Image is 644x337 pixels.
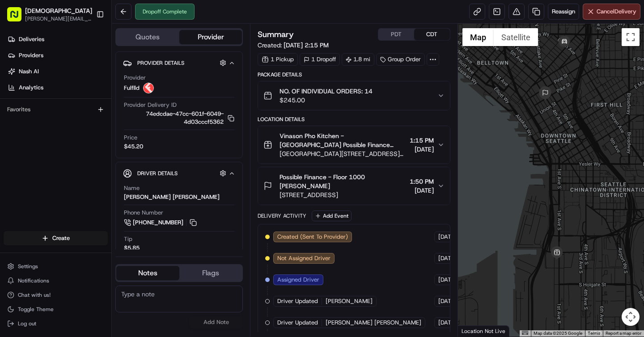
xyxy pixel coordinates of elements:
[133,219,183,227] span: [PHONE_NUMBER]
[137,59,184,67] span: Provider Details
[280,87,373,96] span: NO. OF INDIVIDUAL ORDERS: 14
[410,186,434,195] span: [DATE]
[410,136,434,145] span: 1:15 PM
[123,166,235,181] button: Driver Details
[63,49,108,56] a: Powered byPylon
[124,143,143,151] span: $45.20
[588,331,600,336] a: Terms (opens in new tab)
[277,297,318,305] span: Driver Updated
[280,190,406,199] span: [STREET_ADDRESS]
[4,32,111,46] a: Deliveries
[25,6,92,15] button: [DEMOGRAPHIC_DATA]
[462,28,494,46] button: Show street map
[19,35,44,43] span: Deliveries
[458,325,509,337] div: Location Not Live
[258,71,450,78] div: Package Details
[4,48,111,63] a: Providers
[4,64,111,79] a: Nash AI
[410,177,434,186] span: 1:50 PM
[258,116,450,123] div: Location Details
[124,74,146,82] span: Provider
[179,30,242,44] button: Provider
[460,325,490,337] a: Open this area in Google Maps (opens a new window)
[438,319,457,327] span: [DATE]
[258,212,306,219] div: Delivery Activity
[606,331,641,336] a: Report a map error
[179,266,242,280] button: Flags
[124,110,234,126] button: 74edcdae-47cc-601f-6049-4d03cccf5362
[18,306,54,313] span: Toggle Theme
[414,29,450,40] button: CDT
[438,233,457,241] span: [DATE]
[258,41,329,50] span: Created:
[258,126,449,164] button: Vinason Pho Kitchen - [GEOGRAPHIC_DATA] Possible Finance [DEMOGRAPHIC_DATA][GEOGRAPHIC_DATA][STRE...
[18,291,51,299] span: Chat with us!
[312,211,352,221] button: Add Event
[19,51,43,59] span: Providers
[124,235,132,243] span: Tip
[280,96,373,105] span: $245.00
[19,67,39,76] span: Nash AI
[143,83,154,93] img: profile_Fulflld_OnFleet_Thistle_SF.png
[124,209,163,217] span: Phone Number
[548,4,579,20] button: Reassign
[438,297,457,305] span: [DATE]
[460,325,490,337] img: Google
[378,29,414,40] button: PDT
[258,167,449,205] button: Possible Finance - Floor 1000 [PERSON_NAME][STREET_ADDRESS]1:50 PM[DATE]
[116,30,179,44] button: Quotes
[277,276,319,284] span: Assigned Driver
[4,102,108,117] div: Favorites
[277,233,348,241] span: Created (Sent To Provider)
[622,308,640,326] button: Map camera controls
[4,274,108,287] button: Notifications
[18,277,49,284] span: Notifications
[277,319,318,327] span: Driver Updated
[4,80,111,95] a: Analytics
[326,319,421,327] span: [PERSON_NAME] [PERSON_NAME]
[89,49,108,56] span: Pylon
[4,289,108,301] button: Chat with us!
[494,28,538,46] button: Show satellite imagery
[284,41,329,49] span: [DATE] 2:15 PM
[552,8,575,16] span: Reassign
[622,28,640,46] button: Toggle fullscreen view
[124,193,220,201] div: [PERSON_NAME] [PERSON_NAME]
[124,218,198,227] a: [PHONE_NUMBER]
[376,53,425,66] div: Group Order
[277,254,330,262] span: Not Assigned Driver
[123,55,235,70] button: Provider Details
[258,81,449,110] button: NO. OF INDIVIDUAL ORDERS: 14$245.00
[124,101,177,109] span: Provider Delivery ID
[25,15,92,22] button: [PERSON_NAME][EMAIL_ADDRESS][DOMAIN_NAME]
[4,4,93,25] button: [DEMOGRAPHIC_DATA][PERSON_NAME][EMAIL_ADDRESS][DOMAIN_NAME]
[280,149,406,158] span: [GEOGRAPHIC_DATA][STREET_ADDRESS][GEOGRAPHIC_DATA]
[342,53,374,66] div: 1.8 mi
[258,30,294,38] h3: Summary
[124,184,140,192] span: Name
[18,263,38,270] span: Settings
[124,134,137,142] span: Price
[124,84,140,92] span: Fulflld
[18,320,36,327] span: Log out
[583,4,640,20] button: CancelDelivery
[280,131,406,149] span: Vinason Pho Kitchen - [GEOGRAPHIC_DATA] Possible Finance [DEMOGRAPHIC_DATA]
[124,244,140,252] div: $5.85
[280,173,406,190] span: Possible Finance - Floor 1000 [PERSON_NAME]
[116,266,179,280] button: Notes
[300,53,340,66] div: 1 Dropoff
[326,297,373,305] span: [PERSON_NAME]
[19,84,43,92] span: Analytics
[438,254,457,262] span: [DATE]
[4,303,108,316] button: Toggle Theme
[410,145,434,154] span: [DATE]
[4,231,108,245] button: Create
[597,8,636,16] span: Cancel Delivery
[258,53,298,66] div: 1 Pickup
[534,331,582,336] span: Map data ©2025 Google
[4,260,108,273] button: Settings
[52,234,70,242] span: Create
[4,317,108,330] button: Log out
[438,276,457,284] span: [DATE]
